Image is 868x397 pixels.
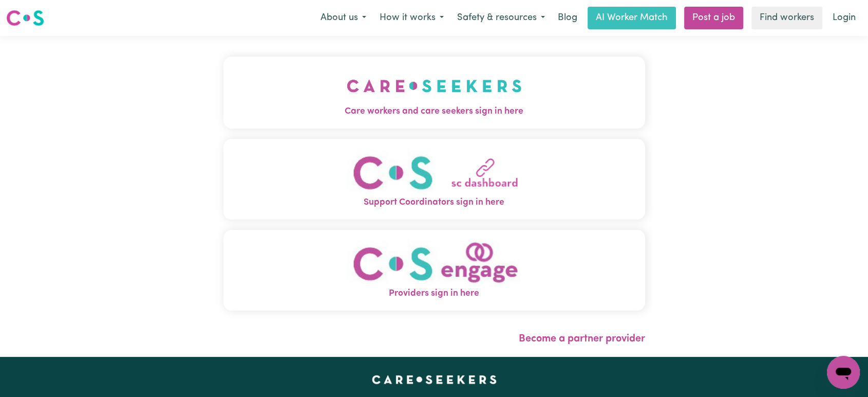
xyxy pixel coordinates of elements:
[373,7,450,29] button: How it works
[6,9,44,27] img: Careseekers logo
[552,7,583,29] a: Blog
[314,7,373,29] button: About us
[223,139,645,220] button: Support Coordinators sign in here
[223,105,645,118] span: Care workers and care seekers sign in here
[223,196,645,209] span: Support Coordinators sign in here
[751,7,822,29] a: Find workers
[6,6,44,30] a: Careseekers logo
[827,356,860,389] iframe: Button to launch messaging window
[588,7,676,29] a: AI Worker Match
[826,7,862,29] a: Login
[372,375,497,384] a: Careseekers home page
[223,57,645,129] button: Care workers and care seekers sign in here
[684,7,743,29] a: Post a job
[223,230,645,311] button: Providers sign in here
[223,287,645,300] span: Providers sign in here
[450,7,552,29] button: Safety & resources
[519,334,645,344] a: Become a partner provider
